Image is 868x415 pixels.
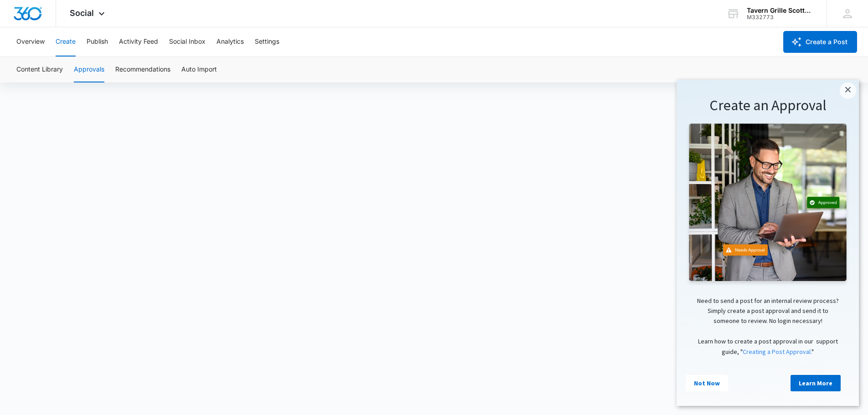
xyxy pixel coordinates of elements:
[74,57,104,82] button: Approvals
[181,57,217,82] button: Auto Import
[56,27,76,56] button: Create
[747,7,813,14] div: account name
[783,31,857,53] button: Create a Post
[9,216,173,277] p: Need to send a post for an internal review process? Simply create a post approval and send it to ...
[163,3,180,19] a: Close modal
[747,14,813,20] div: account id
[119,27,158,56] button: Activity Feed
[87,27,108,56] button: Publish
[66,268,135,276] a: Creating a Post Approval.
[114,295,164,312] a: Learn More
[16,27,45,56] button: Overview
[169,27,205,56] button: Social Inbox
[216,27,244,56] button: Analytics
[115,57,170,82] button: Recommendations
[255,27,279,56] button: Settings
[9,295,51,312] a: Not Now
[70,8,94,18] span: Social
[9,16,173,36] h1: Create an Approval
[16,57,63,82] button: Content Library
